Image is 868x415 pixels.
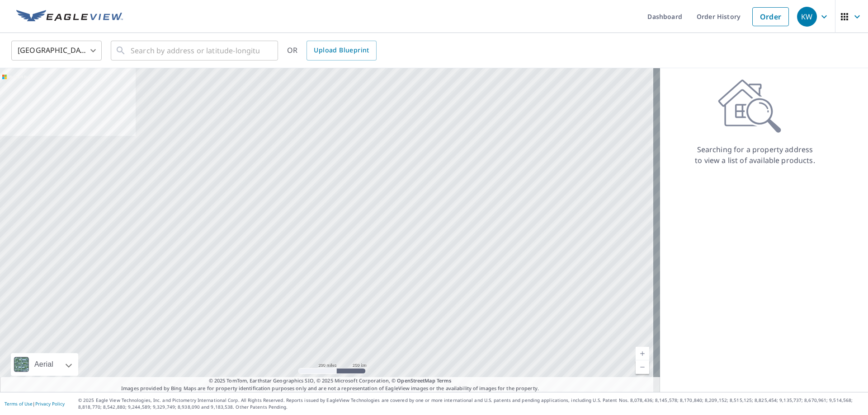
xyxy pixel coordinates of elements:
div: Aerial [32,353,56,376]
div: KW [797,7,817,27]
span: Upload Blueprint [314,45,369,56]
p: Searching for a property address to view a list of available products. [694,144,816,166]
input: Search by address or latitude-longitude [131,38,259,63]
a: Terms of Use [5,401,33,407]
span: © 2025 TomTom, Earthstar Geographics SIO, © 2025 Microsoft Corporation, © [209,377,452,385]
p: © 2025 Eagle View Technologies, Inc. and Pictometry International Corp. All Rights Reserved. Repo... [78,397,863,410]
p: | [5,401,65,406]
div: OR [287,41,377,61]
img: EV Logo [16,10,123,23]
a: Upload Blueprint [307,41,376,61]
div: [GEOGRAPHIC_DATA] [11,38,102,63]
a: OpenStreetMap [397,377,435,384]
a: Order [752,7,789,26]
a: Current Level 5, Zoom Out [636,360,649,374]
a: Current Level 5, Zoom In [636,347,649,360]
div: Aerial [11,353,78,376]
a: Terms [437,377,452,384]
a: Privacy Policy [35,401,65,407]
